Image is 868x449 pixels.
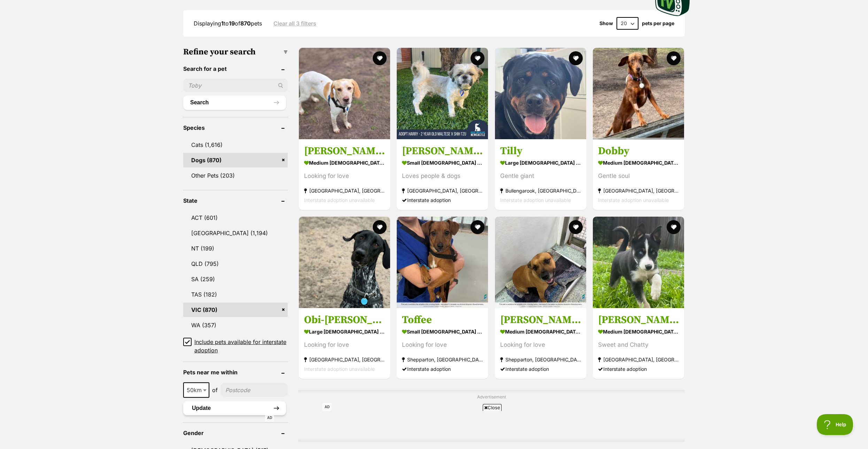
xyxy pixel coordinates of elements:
[265,414,274,422] span: AD
[500,340,581,350] div: Looking for love
[598,171,679,181] div: Gentle soul
[183,272,288,286] a: SA (259)
[273,20,316,27] a: Clear all 3 filters
[183,318,288,332] a: WA (357)
[304,313,385,327] h3: Obi-[PERSON_NAME]
[183,302,288,317] a: VIC (870)
[593,139,684,210] a: Dobby medium [DEMOGRAPHIC_DATA] Dog Gentle soul [GEOGRAPHIC_DATA], [GEOGRAPHIC_DATA] Interstate a...
[598,186,679,195] strong: [GEOGRAPHIC_DATA], [GEOGRAPHIC_DATA]
[183,226,288,240] a: [GEOGRAPHIC_DATA] (1,194)
[667,220,681,234] button: favourite
[373,51,387,65] button: favourite
[402,327,483,337] strong: small [DEMOGRAPHIC_DATA] Dog
[304,340,385,350] div: Looking for love
[183,241,288,256] a: NT (199)
[495,48,586,139] img: Tilly - Rottweiler Dog
[373,220,387,234] button: favourite
[299,48,390,139] img: Mello - German Shorthaired Pointer x Harrier Dog
[817,414,854,435] iframe: Help Scout Beacon - Open
[183,96,286,110] button: Search
[598,355,679,364] strong: [GEOGRAPHIC_DATA], [GEOGRAPHIC_DATA]
[402,355,483,364] strong: Shepparton, [GEOGRAPHIC_DATA]
[397,217,488,308] img: Toffee - Jack Russell Terrier Dog
[598,197,669,203] span: Interstate adoption unavailable
[183,125,288,131] header: Species
[500,313,581,327] h3: [PERSON_NAME]
[183,66,288,72] header: Search for a pet
[402,364,483,374] div: Interstate adoption
[593,308,684,379] a: [PERSON_NAME] medium [DEMOGRAPHIC_DATA] Dog Sweet and Chatty [GEOGRAPHIC_DATA], [GEOGRAPHIC_DATA]...
[598,158,679,168] strong: medium [DEMOGRAPHIC_DATA] Dog
[402,171,483,181] div: Loves people & dogs
[298,390,685,442] div: Advertisement
[599,21,613,26] span: Show
[397,308,488,379] a: Toffee small [DEMOGRAPHIC_DATA] Dog Looking for love Shepparton, [GEOGRAPHIC_DATA] Interstate ado...
[184,385,209,395] span: 50km
[299,308,390,379] a: Obi-[PERSON_NAME] large [DEMOGRAPHIC_DATA] Dog Looking for love [GEOGRAPHIC_DATA], [GEOGRAPHIC_DA...
[304,144,385,158] h3: [PERSON_NAME]
[304,186,385,195] strong: [GEOGRAPHIC_DATA], [GEOGRAPHIC_DATA]
[183,382,209,398] span: 50km
[402,144,483,158] h3: [PERSON_NAME] - [DEMOGRAPHIC_DATA] Maltese X Shih Tzu
[304,355,385,364] strong: [GEOGRAPHIC_DATA], [GEOGRAPHIC_DATA]
[642,21,674,26] label: pets per page
[397,48,488,139] img: Harry - 2 Year Old Maltese X Shih Tzu - Maltese x Shih Tzu Dog
[304,366,375,372] span: Interstate adoption unavailable
[220,383,288,397] input: postcode
[500,364,581,374] div: Interstate adoption
[183,79,288,92] input: Toby
[402,158,483,168] strong: small [DEMOGRAPHIC_DATA] Dog
[495,308,586,379] a: [PERSON_NAME] medium [DEMOGRAPHIC_DATA] Dog Looking for love Shepparton, [GEOGRAPHIC_DATA] Inters...
[500,171,581,181] div: Gentle giant
[569,51,583,65] button: favourite
[471,220,485,234] button: favourite
[569,220,583,234] button: favourite
[593,48,684,139] img: Dobby - Dachshund x Whippet Dog
[598,144,679,158] h3: Dobby
[212,386,218,394] span: of
[183,137,288,152] a: Cats (1,616)
[183,153,288,167] a: Dogs (870)
[183,401,286,415] button: Update
[304,158,385,168] strong: medium [DEMOGRAPHIC_DATA] Dog
[229,20,235,27] strong: 19
[598,364,679,374] div: Interstate adoption
[183,430,288,436] header: Gender
[500,144,581,158] h3: Tilly
[183,197,288,204] header: State
[397,139,488,210] a: [PERSON_NAME] - [DEMOGRAPHIC_DATA] Maltese X Shih Tzu small [DEMOGRAPHIC_DATA] Dog Loves people &...
[194,20,262,27] span: Displaying to of pets
[471,51,485,65] button: favourite
[183,369,288,375] header: Pets near me within
[598,313,679,327] h3: [PERSON_NAME]
[495,217,586,308] img: Bruno - Staffordshire Bull Terrier x Boxer Dog
[593,217,684,308] img: Yuki - Siberian Husky Dog
[483,404,502,411] span: Close
[194,338,288,354] span: Include pets available for interstate adoption
[495,139,586,210] a: Tilly large [DEMOGRAPHIC_DATA] Dog Gentle giant Bullengarook, [GEOGRAPHIC_DATA] Interstate adopti...
[240,20,251,27] strong: 870
[304,327,385,337] strong: large [DEMOGRAPHIC_DATA] Dog
[402,186,483,195] strong: [GEOGRAPHIC_DATA], [GEOGRAPHIC_DATA]
[183,168,288,183] a: Other Pets (203)
[299,139,390,210] a: [PERSON_NAME] medium [DEMOGRAPHIC_DATA] Dog Looking for love [GEOGRAPHIC_DATA], [GEOGRAPHIC_DATA]...
[598,340,679,350] div: Sweet and Chatty
[598,327,679,337] strong: medium [DEMOGRAPHIC_DATA] Dog
[183,256,288,271] a: QLD (795)
[402,313,483,327] h3: Toffee
[299,217,390,308] img: Obi-Wan Kenobi - German Shorthaired Pointer Dog
[323,403,332,411] span: AD
[183,47,288,57] h3: Refine your search
[500,355,581,364] strong: Shepparton, [GEOGRAPHIC_DATA]
[183,287,288,302] a: TAS (182)
[304,197,375,203] span: Interstate adoption unavailable
[304,171,385,181] div: Looking for love
[500,158,581,168] strong: large [DEMOGRAPHIC_DATA] Dog
[221,20,224,27] strong: 1
[402,195,483,205] div: Interstate adoption
[667,51,681,65] button: favourite
[183,338,288,354] a: Include pets available for interstate adoption
[500,327,581,337] strong: medium [DEMOGRAPHIC_DATA] Dog
[183,210,288,225] a: ACT (601)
